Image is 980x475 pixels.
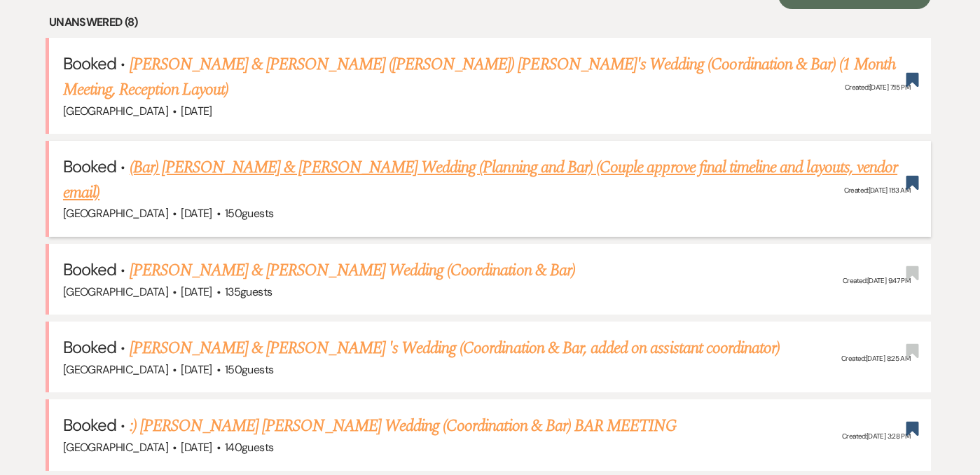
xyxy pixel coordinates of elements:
[844,186,910,195] span: Created: [DATE] 11:13 AM
[63,53,116,74] span: Booked
[181,284,212,299] span: [DATE]
[63,206,168,221] span: [GEOGRAPHIC_DATA]
[225,440,273,455] span: 140 guests
[225,284,272,299] span: 135 guests
[841,354,910,363] span: Created: [DATE] 8:25 AM
[63,284,168,299] span: [GEOGRAPHIC_DATA]
[130,413,677,439] a: :) [PERSON_NAME] [PERSON_NAME] Wedding (Coordination & Bar) BAR MEETING
[63,155,897,205] a: (Bar) [PERSON_NAME] & [PERSON_NAME] Wedding (Planning and Bar) (Couple approve final timeline and...
[181,440,212,455] span: [DATE]
[845,83,910,92] span: Created: [DATE] 7:15 PM
[63,52,897,102] a: [PERSON_NAME] & [PERSON_NAME] ([PERSON_NAME]) [PERSON_NAME]'s Wedding (Coordination & Bar) (1 Mon...
[181,362,212,377] span: [DATE]
[181,104,212,118] span: [DATE]
[63,336,116,358] span: Booked
[49,13,931,32] li: Unanswered (8)
[181,206,212,221] span: [DATE]
[63,362,168,377] span: [GEOGRAPHIC_DATA]
[130,336,780,361] a: [PERSON_NAME] & [PERSON_NAME] 's Wedding (Coordination & Bar, added on assistant coordinator)
[842,432,910,441] span: Created: [DATE] 3:28 PM
[63,414,116,436] span: Booked
[225,206,273,221] span: 150 guests
[63,259,116,280] span: Booked
[843,276,910,285] span: Created: [DATE] 9:47 PM
[225,362,273,377] span: 150 guests
[130,258,575,283] a: [PERSON_NAME] & [PERSON_NAME] Wedding (Coordination & Bar)
[63,440,168,455] span: [GEOGRAPHIC_DATA]
[63,156,116,177] span: Booked
[63,104,168,118] span: [GEOGRAPHIC_DATA]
